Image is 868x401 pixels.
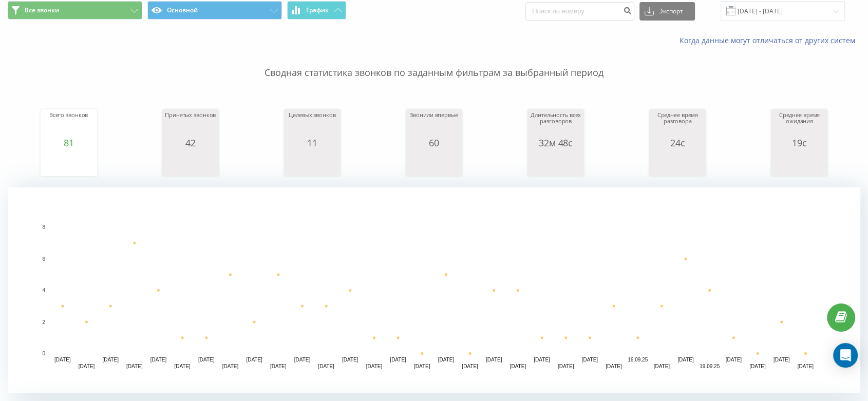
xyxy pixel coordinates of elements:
text: [DATE] [294,357,311,362]
div: Всего звонков [43,112,95,138]
text: [DATE] [342,357,358,362]
text: [DATE] [749,364,766,369]
text: 8 [42,224,45,230]
div: 81 [43,138,95,148]
div: 11 [287,138,338,148]
text: [DATE] [677,357,694,362]
button: Все звонки [8,1,142,20]
text: [DATE] [222,364,239,369]
text: [DATE] [414,364,430,369]
svg: A chart. [8,187,860,393]
svg: A chart. [408,148,460,179]
div: 32м 48с [530,138,581,148]
div: Звонили впервые [408,112,460,138]
svg: A chart. [652,148,703,179]
text: 0 [42,351,45,356]
text: [DATE] [102,357,119,362]
text: [DATE] [174,364,191,369]
text: 16.09.25 [628,357,648,362]
text: [DATE] [773,357,790,362]
text: [DATE] [246,357,262,362]
text: [DATE] [318,364,334,369]
button: Основной [147,1,282,20]
text: [DATE] [606,364,622,369]
text: [DATE] [558,364,574,369]
div: Среднее время разговора [652,112,703,138]
text: [DATE] [462,364,478,369]
text: 6 [42,256,45,262]
button: График [287,1,346,20]
div: 24с [652,138,703,148]
text: [DATE] [270,364,287,369]
text: [DATE] [510,364,526,369]
text: [DATE] [438,357,455,362]
text: 4 [42,288,45,293]
div: 19с [773,138,825,148]
text: [DATE] [725,357,742,362]
text: [DATE] [486,357,502,362]
text: [DATE] [534,357,550,362]
span: График [306,7,329,14]
div: Среднее время ожидания [773,112,825,138]
text: [DATE] [653,364,670,369]
text: 2 [42,319,45,325]
button: Экспорт [639,2,695,21]
svg: A chart. [43,148,95,179]
text: [DATE] [198,357,215,362]
div: 60 [408,138,460,148]
text: [DATE] [54,357,71,362]
text: [DATE] [390,357,406,362]
text: 19.09.25 [700,364,720,369]
p: Сводная статистика звонков по заданным фильтрам за выбранный период [8,46,860,80]
span: Все звонки [25,6,59,14]
div: 42 [165,138,216,148]
svg: A chart. [287,148,338,179]
div: Целевых звонков [287,112,338,138]
div: Принятых звонков [165,112,216,138]
text: [DATE] [126,364,143,369]
text: [DATE] [79,364,95,369]
input: Поиск по номеру [525,2,634,21]
div: Длительность всех разговоров [530,112,581,138]
svg: A chart. [165,148,216,179]
svg: A chart. [530,148,581,179]
text: [DATE] [582,357,598,362]
div: Open Intercom Messenger [833,343,858,368]
a: Когда данные могут отличаться от других систем [680,35,860,45]
text: [DATE] [797,364,814,369]
svg: A chart. [773,148,825,179]
text: [DATE] [366,364,383,369]
text: [DATE] [150,357,167,362]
